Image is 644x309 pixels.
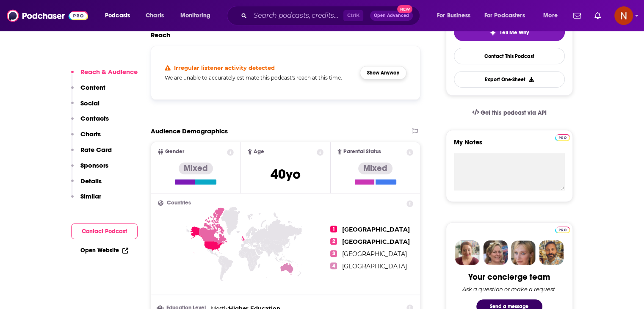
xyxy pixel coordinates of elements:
[151,127,228,135] h2: Audience Demographics
[543,10,558,22] span: More
[614,6,633,25] span: Logged in as AdelNBM
[342,262,407,270] span: [GEOGRAPHIC_DATA]
[71,146,112,161] button: Rate Card
[330,262,337,269] span: 4
[71,114,109,130] button: Contacts
[80,114,109,122] p: Contacts
[343,149,381,154] span: Parental Status
[254,149,264,154] span: Age
[151,31,170,39] h2: Reach
[614,6,633,25] button: Show profile menu
[80,68,138,76] p: Reach & Audience
[397,5,412,13] span: New
[479,9,537,22] button: open menu
[481,109,546,116] span: Get this podcast via API
[71,192,101,208] button: Similar
[343,10,363,21] span: Ctrl K
[468,272,550,282] div: Your concierge team
[80,177,102,185] p: Details
[454,23,565,41] button: tell me why sparkleTell Me Why
[7,8,88,24] img: Podchaser - Follow, Share and Rate Podcasts
[570,8,584,23] a: Show notifications dropdown
[80,99,100,107] p: Social
[235,6,428,25] div: Search podcasts, credits, & more...
[465,102,553,123] a: Get this podcast via API
[71,161,108,177] button: Sponsors
[105,10,130,22] span: Podcasts
[80,161,108,169] p: Sponsors
[555,226,570,233] img: Podchaser Pro
[591,8,604,23] a: Show notifications dropdown
[374,14,409,18] span: Open Advanced
[437,10,470,22] span: For Business
[489,29,496,36] img: tell me why sparkle
[555,133,570,141] a: Pro website
[555,225,570,233] a: Pro website
[179,163,213,174] div: Mixed
[71,130,101,146] button: Charts
[99,9,141,22] button: open menu
[511,240,536,265] img: Jules Profile
[483,240,508,265] img: Barbara Profile
[330,250,337,257] span: 3
[360,66,406,80] button: Show Anyway
[462,286,556,292] div: Ask a question or make a request.
[454,138,565,153] label: My Notes
[167,200,191,206] span: Countries
[614,6,633,25] img: User Profile
[455,240,480,265] img: Sydney Profile
[71,83,105,99] button: Content
[146,10,164,22] span: Charts
[174,9,221,22] button: open menu
[484,10,525,22] span: For Podcasters
[180,10,210,22] span: Monitoring
[80,247,128,254] a: Open Website
[342,226,410,233] span: [GEOGRAPHIC_DATA]
[71,99,100,115] button: Social
[165,149,184,154] span: Gender
[539,240,564,265] img: Jon Profile
[454,71,565,88] button: Export One-Sheet
[250,9,343,22] input: Search podcasts, credits, & more...
[80,130,101,138] p: Charts
[330,226,337,232] span: 1
[80,146,112,154] p: Rate Card
[80,192,101,200] p: Similar
[71,223,138,239] button: Contact Podcast
[174,64,275,71] h4: Irregular listener activity detected
[165,74,354,81] h5: We are unable to accurately estimate this podcast's reach at this time.
[454,48,565,64] a: Contact This Podcast
[271,166,301,182] span: 40 yo
[71,68,138,83] button: Reach & Audience
[330,238,337,245] span: 2
[80,83,105,91] p: Content
[370,11,413,21] button: Open AdvancedNew
[537,9,568,22] button: open menu
[358,163,392,174] div: Mixed
[555,134,570,141] img: Podchaser Pro
[500,29,529,36] span: Tell Me Why
[342,250,407,258] span: [GEOGRAPHIC_DATA]
[431,9,481,22] button: open menu
[71,177,102,193] button: Details
[140,9,169,22] a: Charts
[342,238,410,246] span: [GEOGRAPHIC_DATA]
